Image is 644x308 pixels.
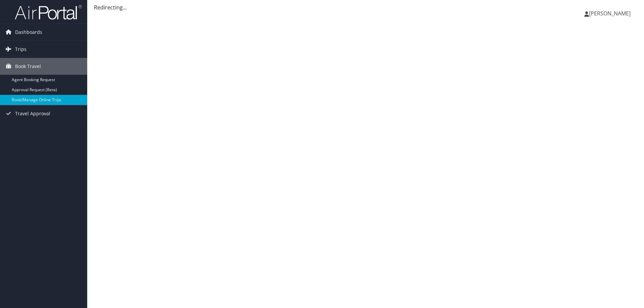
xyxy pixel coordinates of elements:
[584,3,637,23] a: [PERSON_NAME]
[589,10,631,17] span: [PERSON_NAME]
[15,4,82,20] img: airportal-logo.png
[94,3,637,11] div: Redirecting...
[15,105,50,122] span: Travel Approval
[15,58,41,75] span: Book Travel
[15,41,26,58] span: Trips
[15,24,42,41] span: Dashboards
